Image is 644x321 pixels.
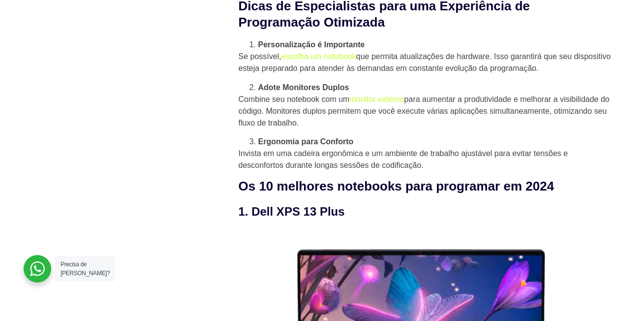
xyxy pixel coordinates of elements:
p: Invista em uma cadeira ergonômica e um ambiente de trabalho ajustável para evitar tensões e desco... [239,148,613,171]
h3: 1. Dell XPS 13 Plus [239,203,613,221]
p: Se possível, que permita atualizações de hardware. Isso garantirá que seu dispositivo esteja prep... [239,51,613,74]
p: Combine seu notebook com um para aumentar a produtividade e melhorar a visibilidade do código. Mo... [239,94,613,129]
div: Widget de chat [467,195,644,321]
h2: Os 10 melhores notebooks para programar em 2024 [239,178,613,195]
iframe: Chat Widget [467,195,644,321]
strong: Adote Monitores Duplos [258,83,349,92]
strong: Personalização é Importante [258,40,365,49]
span: Precisa de [PERSON_NAME]? [61,261,110,277]
strong: Ergonomia para Conforto [258,137,354,146]
a: escolha um notebook [281,52,356,61]
a: monitor externo [349,95,404,103]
